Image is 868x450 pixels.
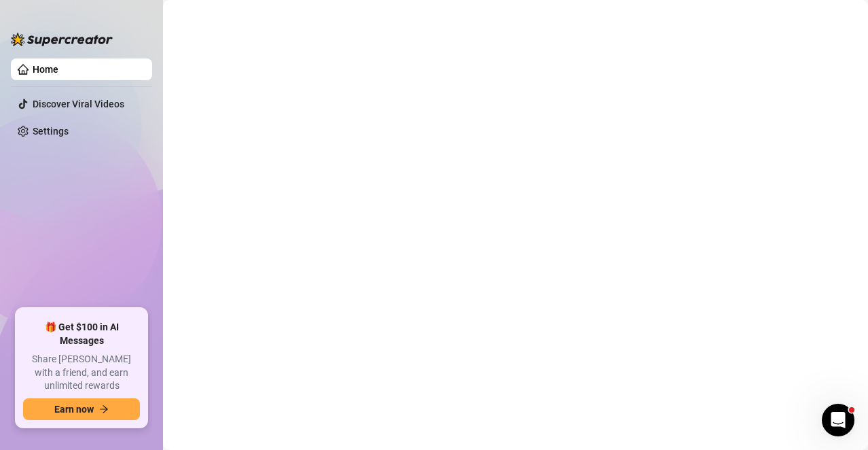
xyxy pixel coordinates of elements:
span: arrow-right [99,404,109,414]
a: Discover Viral Videos [33,99,124,109]
span: 🎁 Get $100 in AI Messages [23,321,140,347]
iframe: Intercom live chat [822,404,854,436]
span: Earn now [54,404,94,415]
img: logo-BBDzfeDw.svg [11,33,113,46]
button: Earn nowarrow-right [23,398,140,420]
a: Home [33,64,58,75]
span: Share [PERSON_NAME] with a friend, and earn unlimited rewards [23,353,140,393]
a: Settings [33,126,69,137]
